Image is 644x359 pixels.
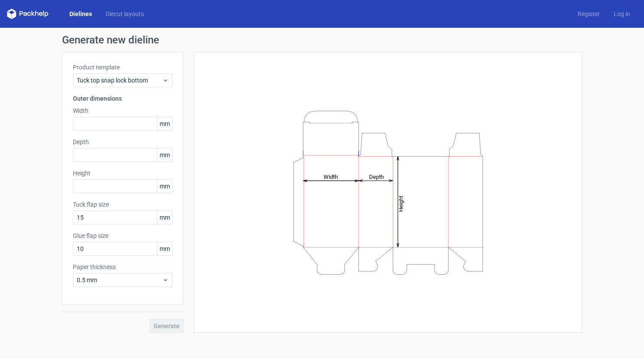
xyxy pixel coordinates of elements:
span: mm [157,242,172,255]
span: mm [157,211,172,224]
h1: Generate new dieline [62,35,582,45]
a: Register [571,10,607,18]
label: Tuck flap size [73,200,173,209]
span: Tuck top snap lock bottom [77,76,162,85]
h3: Outer dimensions [73,94,173,103]
label: Glue flap size [73,231,173,240]
label: Product template [73,63,173,72]
a: Dielines [62,10,99,18]
label: Depth [73,138,173,146]
tspan: Depth [369,173,384,180]
label: Height [73,169,173,178]
span: mm [157,180,172,193]
span: 0.5 mm [77,276,162,284]
tspan: Width [323,173,337,180]
a: Log in [607,10,637,18]
span: mm [157,117,172,130]
label: Width [73,106,173,115]
label: Paper thickness [73,263,173,271]
span: mm [157,148,172,161]
tspan: Height [398,195,404,211]
a: Diecut layouts [99,10,151,18]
